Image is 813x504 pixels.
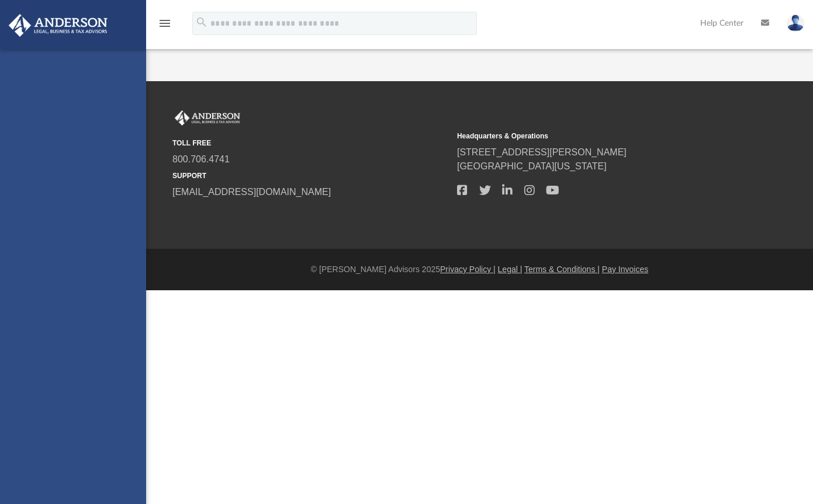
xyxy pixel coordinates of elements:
a: Pay Invoices [602,265,648,274]
a: Legal | [498,265,523,274]
small: TOLL FREE [172,138,449,148]
a: [EMAIL_ADDRESS][DOMAIN_NAME] [172,187,331,197]
small: SUPPORT [172,171,449,181]
a: [STREET_ADDRESS][PERSON_NAME] [457,147,627,157]
i: search [195,16,208,29]
img: Anderson Advisors Platinum Portal [172,110,243,126]
a: 800.706.4741 [172,154,230,164]
a: menu [158,22,172,30]
img: User Pic [787,15,804,32]
small: Headquarters & Operations [457,131,734,141]
a: Privacy Policy | [440,265,496,274]
div: © [PERSON_NAME] Advisors 2025 [146,263,813,276]
img: Anderson Advisors Platinum Portal [5,14,111,37]
i: menu [158,16,172,30]
a: [GEOGRAPHIC_DATA][US_STATE] [457,161,607,171]
a: Terms & Conditions | [524,265,600,274]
